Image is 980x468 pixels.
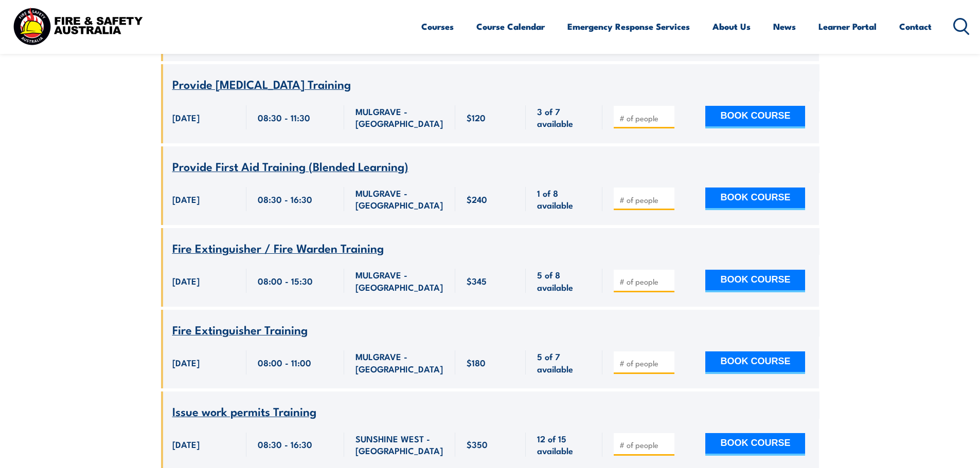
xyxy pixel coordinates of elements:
[537,433,591,457] span: 12 of 15 available
[421,13,454,40] a: Courses
[258,357,311,368] span: 08:00 - 11:00
[705,433,805,456] button: BOOK COURSE
[537,350,591,375] span: 5 of 7 available
[355,433,444,457] span: SUNSHINE WEST - [GEOGRAPHIC_DATA]
[172,275,200,287] span: [DATE]
[258,193,312,205] span: 08:30 - 16:30
[172,157,408,175] span: Provide First Aid Training (Blended Learning)
[537,105,591,129] span: 3 of 7 available
[712,13,751,40] a: About Us
[467,193,487,205] span: $240
[258,438,312,450] span: 08:30 - 16:30
[355,269,444,293] span: MULGRAVE - [GEOGRAPHIC_DATA]
[467,357,486,368] span: $180
[537,269,591,293] span: 5 of 8 available
[258,111,310,123] span: 08:30 - 11:30
[705,106,805,128] button: BOOK COURSE
[172,193,200,205] span: [DATE]
[172,438,200,450] span: [DATE]
[172,242,384,255] a: Fire Extinguisher / Fire Warden Training
[619,440,671,450] input: # of people
[818,13,877,40] a: Learner Portal
[537,187,591,211] span: 1 of 8 available
[467,111,486,123] span: $120
[172,321,308,338] span: Fire Extinguisher Training
[172,405,316,418] a: Issue work permits Training
[172,324,308,336] a: Fire Extinguisher Training
[355,350,444,375] span: MULGRAVE - [GEOGRAPHIC_DATA]
[773,13,796,40] a: News
[619,276,671,287] input: # of people
[899,13,932,40] a: Contact
[476,13,545,40] a: Course Calendar
[705,188,805,210] button: BOOK COURSE
[172,402,316,420] span: Issue work permits Training
[467,275,487,287] span: $345
[258,275,313,287] span: 08:00 - 15:30
[619,113,671,123] input: # of people
[172,239,384,256] span: Fire Extinguisher / Fire Warden Training
[567,13,690,40] a: Emergency Response Services
[705,270,805,292] button: BOOK COURSE
[172,111,200,123] span: [DATE]
[355,105,444,129] span: MULGRAVE - [GEOGRAPHIC_DATA]
[172,160,408,173] a: Provide First Aid Training (Blended Learning)
[619,358,671,368] input: # of people
[705,351,805,374] button: BOOK COURSE
[172,357,200,368] span: [DATE]
[619,195,671,205] input: # of people
[467,438,488,450] span: $350
[172,75,351,92] span: Provide [MEDICAL_DATA] Training
[355,187,444,211] span: MULGRAVE - [GEOGRAPHIC_DATA]
[172,78,351,91] a: Provide [MEDICAL_DATA] Training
